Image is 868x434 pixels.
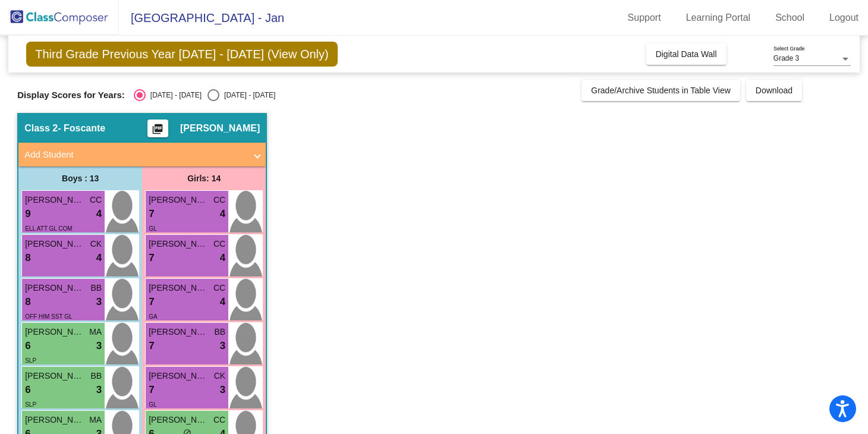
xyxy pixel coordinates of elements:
span: Download [756,86,792,95]
span: 4 [96,206,102,222]
span: 7 [149,250,154,266]
span: - Foscante [58,122,105,134]
span: [PERSON_NAME] [149,238,208,250]
div: Boys : 13 [18,166,142,190]
span: GL [149,225,156,232]
span: BB [91,370,102,382]
span: SLP [25,401,36,408]
span: 4 [96,250,102,266]
div: [DATE] - [DATE] [146,90,202,100]
span: [PERSON_NAME] [180,122,260,134]
mat-expansion-panel-header: Add Student [18,143,266,166]
span: 7 [149,206,154,222]
span: CK [214,370,225,382]
span: SLP [25,357,36,364]
span: BB [91,282,102,294]
a: Learning Portal [677,8,760,27]
div: [DATE] - [DATE] [219,90,275,100]
span: 9 [25,206,30,222]
mat-panel-title: Add Student [24,148,246,162]
span: 8 [25,294,30,310]
span: [GEOGRAPHIC_DATA] - Jan [119,8,284,27]
span: 7 [149,382,154,398]
button: Grade/Archive Students in Table View [581,80,740,101]
span: 4 [220,206,225,222]
button: Digital Data Wall [646,43,727,65]
span: Grade/Archive Students in Table View [591,86,731,95]
span: [PERSON_NAME] [149,282,208,294]
span: [PERSON_NAME] [25,282,84,294]
span: 3 [96,294,102,310]
span: Digital Data Wall [656,49,717,59]
span: Class 2 [24,122,58,134]
span: OFF HIM SST GL [25,313,72,320]
span: ELL ATT GL COM [25,225,72,232]
span: CC [213,414,225,426]
span: BB [215,326,226,338]
a: School [766,8,814,27]
span: CK [90,238,102,250]
a: Support [618,8,671,27]
mat-icon: picture_as_pdf [150,123,165,140]
button: Download [746,80,802,101]
span: [PERSON_NAME] [25,326,84,338]
span: GL [149,401,156,408]
span: 3 [96,382,102,398]
span: [PERSON_NAME] [25,370,84,382]
span: Display Scores for Years: [17,90,125,100]
span: 3 [220,338,225,354]
span: [PERSON_NAME] [149,414,208,426]
span: Third Grade Previous Year [DATE] - [DATE] (View Only) [26,42,338,67]
button: Print Students Details [147,119,168,137]
a: Logout [820,8,868,27]
span: [PERSON_NAME] [25,238,84,250]
span: [PERSON_NAME] [25,194,84,206]
span: CC [90,194,102,206]
span: 3 [220,382,225,398]
span: MA [89,326,102,338]
span: [PERSON_NAME] [149,194,208,206]
span: 6 [25,382,30,398]
span: 7 [149,338,154,354]
span: CC [213,238,225,250]
mat-radio-group: Select an option [134,89,275,101]
div: Girls: 14 [142,166,266,190]
span: 8 [25,250,30,266]
span: 6 [25,338,30,354]
span: 7 [149,294,154,310]
span: MA [89,414,102,426]
span: CC [213,194,225,206]
span: 4 [220,250,225,266]
span: GA [149,313,157,320]
span: [PERSON_NAME] [149,326,208,338]
span: CC [213,282,225,294]
span: 3 [96,338,102,354]
span: 4 [220,294,225,310]
span: [PERSON_NAME] [25,414,84,426]
span: [PERSON_NAME] [149,370,208,382]
span: Grade 3 [773,54,799,62]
